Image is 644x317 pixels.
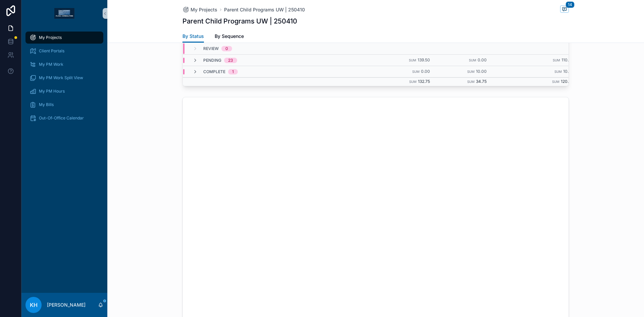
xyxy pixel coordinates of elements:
span: My Projects [191,6,217,13]
small: Sum [553,58,560,62]
span: Review [203,46,219,51]
span: By Sequence [215,33,244,40]
a: My Projects [25,32,103,44]
span: 132.75 [418,79,430,84]
span: 14 [566,1,575,8]
span: My Bills [39,102,54,107]
small: Sum [412,70,420,73]
small: Sum [467,70,475,73]
span: My PM Hours [39,89,65,94]
a: My PM Work [25,58,103,70]
span: My PM Work [39,62,63,67]
a: By Sequence [215,30,244,44]
a: Client Portals [25,45,103,57]
span: Pending [203,58,221,63]
span: My PM Work Split View [39,75,83,81]
button: 14 [560,5,569,14]
small: Sum [469,58,476,62]
span: KH [30,301,38,309]
span: 10.0 [563,69,571,74]
span: 0.00 [478,57,487,62]
div: 1 [232,69,234,74]
span: Out-Of-Office Calendar [39,115,84,121]
a: Out-Of-Office Calendar [25,112,103,124]
span: Complete [203,69,225,74]
div: 23 [228,58,233,63]
small: Sum [409,80,417,84]
a: My Bills [25,99,103,111]
img: App logo [54,8,74,19]
span: By Status [182,33,204,40]
small: Sum [552,80,559,84]
small: Sum [554,70,562,73]
h1: Parent Child Programs UW | 250410 [182,16,297,26]
span: 139.50 [418,57,430,62]
span: 120.0 [561,79,571,84]
p: [PERSON_NAME] [47,302,86,308]
a: My PM Hours [25,85,103,97]
span: Client Portals [39,48,64,54]
span: 0.00 [421,69,430,74]
span: 10.00 [476,69,487,74]
a: Parent Child Programs UW | 250410 [224,6,305,13]
a: My PM Work Split View [25,72,103,84]
span: 34.75 [476,79,487,84]
small: Sum [409,58,416,62]
a: My Projects [182,6,217,13]
small: Sum [467,80,475,84]
span: My Projects [39,35,62,40]
div: 0 [225,46,228,51]
a: By Status [182,30,204,43]
div: scrollable content [21,27,107,133]
span: 110.0 [561,57,571,62]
